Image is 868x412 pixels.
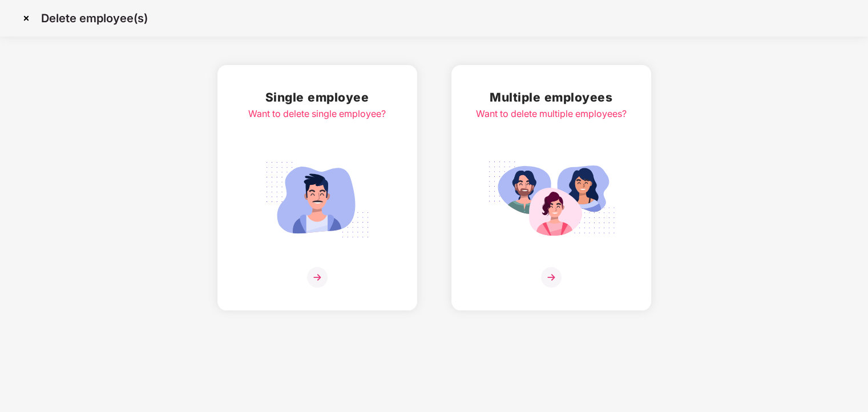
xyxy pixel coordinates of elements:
[541,267,562,288] img: svg+xml;base64,PHN2ZyB4bWxucz0iaHR0cDovL3d3dy53My5vcmcvMjAwMC9zdmciIHdpZHRoPSIzNiIgaGVpZ2h0PSIzNi...
[307,267,328,288] img: svg+xml;base64,PHN2ZyB4bWxucz0iaHR0cDovL3d3dy53My5vcmcvMjAwMC9zdmciIHdpZHRoPSIzNiIgaGVpZ2h0PSIzNi...
[17,9,35,27] img: svg+xml;base64,PHN2ZyBpZD0iQ3Jvc3MtMzJ4MzIiIHhtbG5zPSJodHRwOi8vd3d3LnczLm9yZy8yMDAwL3N2ZyIgd2lkdG...
[476,88,627,107] h2: Multiple employees
[248,88,386,107] h2: Single employee
[248,107,386,121] div: Want to delete single employee?
[253,155,381,244] img: svg+xml;base64,PHN2ZyB4bWxucz0iaHR0cDovL3d3dy53My5vcmcvMjAwMC9zdmciIGlkPSJTaW5nbGVfZW1wbG95ZWUiIH...
[41,11,148,25] p: Delete employee(s)
[487,155,615,244] img: svg+xml;base64,PHN2ZyB4bWxucz0iaHR0cDovL3d3dy53My5vcmcvMjAwMC9zdmciIGlkPSJNdWx0aXBsZV9lbXBsb3llZS...
[476,107,627,121] div: Want to delete multiple employees?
